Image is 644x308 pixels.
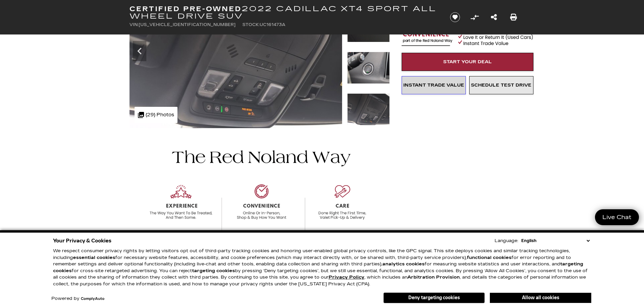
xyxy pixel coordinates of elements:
[402,53,533,71] a: Start Your Deal
[260,22,285,27] span: UC161473A
[407,275,460,280] strong: Arbitration Provision
[382,261,425,267] strong: analytics cookies
[81,297,104,301] a: ComplyAuto
[467,255,511,260] strong: functional cookies
[53,261,583,274] strong: targeting cookies
[403,82,464,88] span: Instant Trade Value
[443,59,492,65] span: Start Your Deal
[347,93,390,125] img: Certified Used 2022 Galactic Grey Metallic Cadillac Sport image 29
[448,12,462,23] button: Save vehicle
[139,22,236,27] span: [US_VEHICLE_IDENTIFICATION_NUMBER]
[347,52,390,84] img: Certified Used 2022 Galactic Grey Metallic Cadillac Sport image 28
[242,22,260,27] span: Stock:
[329,275,364,280] u: Privacy Policy
[495,239,518,243] div: Language:
[470,12,480,22] button: Compare Vehicle
[402,76,466,94] a: Instant Trade Value
[51,297,104,301] div: Powered by
[383,292,485,303] button: Deny targeting cookies
[53,248,591,287] p: We respect consumer privacy rights by letting visitors opt out of third-party tracking cookies an...
[53,236,112,245] span: Your Privacy & Cookies
[471,82,531,88] span: Schedule Test Drive
[520,237,591,244] select: Language Select
[133,41,146,61] div: Previous
[192,268,235,274] strong: targeting cookies
[599,213,635,221] span: Live Chat
[490,293,591,303] button: Allow all cookies
[73,255,115,260] strong: essential cookies
[129,5,242,13] strong: Certified Pre-Owned
[595,209,639,225] a: Live Chat
[510,13,517,22] a: Print this Certified Pre-Owned 2022 Cadillac XT4 Sport All Wheel Drive SUV
[135,107,177,123] div: (29) Photos
[129,22,139,27] span: VIN:
[469,76,533,94] a: Schedule Test Drive
[129,5,439,20] h1: 2022 Cadillac XT4 Sport All Wheel Drive SUV
[491,13,497,22] a: Share this Certified Pre-Owned 2022 Cadillac XT4 Sport All Wheel Drive SUV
